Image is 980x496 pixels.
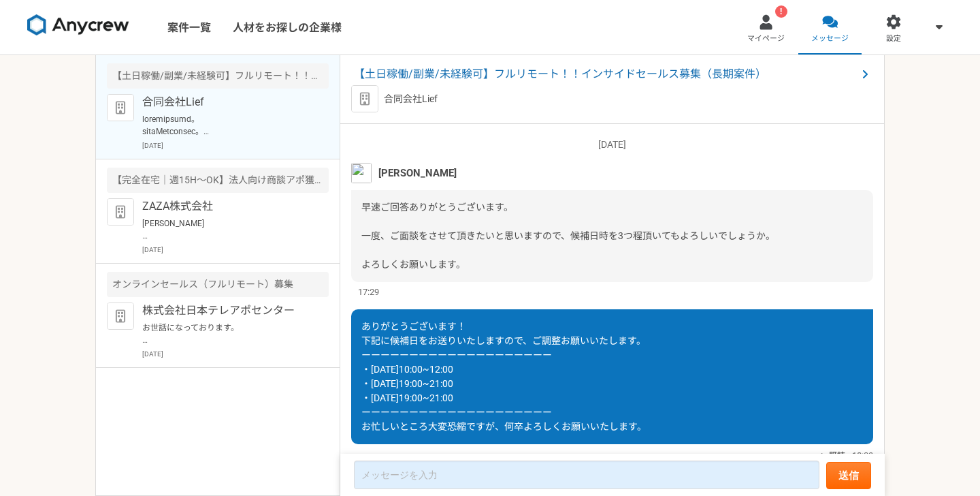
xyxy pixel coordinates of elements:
[886,33,901,44] span: 設定
[142,245,329,255] p: [DATE]
[361,321,647,432] span: ありがとうございます！ 下記に候補日をお送りいたしますので、ご調整お願いいたします。 ーーーーーーーーーーーーーーーーーーーー ・[DATE]10:00~12:00 ・[DATE]19:00~2...
[351,138,873,152] p: [DATE]
[107,198,134,226] img: default_org_logo-42cde973f59100197ec2c8e796e4974ac8490bb5b08a0eb061ff975e4574aa76.png
[811,33,849,44] span: メッセージ
[142,113,310,138] p: loremipsumd。 sitaMetconsec。 adipiscingelitseddoeiusmodte。 incididuntutlaboreetdol、 magnaaliquaeni...
[852,449,873,462] span: 18:03
[142,94,310,110] p: 合同会社Lief
[107,303,134,330] img: default_org_logo-42cde973f59100197ec2c8e796e4974ac8490bb5b08a0eb061ff975e4574aa76.png
[384,92,438,106] p: 合同会社Lief
[775,5,787,18] div: !
[107,63,329,89] div: 【土日稼働/副業/未経験可】フルリモート！！インサイドセールス募集（長期案件）
[142,198,310,215] p: ZAZA株式会社
[27,14,129,36] img: 8DqYSo04kwAAAAASUVORK5CYII=
[351,85,378,112] img: default_org_logo-42cde973f59100197ec2c8e796e4974ac8490bb5b08a0eb061ff975e4574aa76.png
[747,33,785,44] span: マイページ
[142,349,329,359] p: [DATE]
[826,462,871,489] button: 送信
[107,94,134,121] img: default_org_logo-42cde973f59100197ec2c8e796e4974ac8490bb5b08a0eb061ff975e4574aa76.png
[829,448,845,464] span: 既読
[142,303,310,319] p: 株式会社日本テレアポセンター
[354,66,857,82] span: 【土日稼働/副業/未経験可】フルリモート！！インサイドセールス募集（長期案件）
[142,217,310,242] p: [PERSON_NAME] お世話になっております。 ZAZA株式会社の[PERSON_NAME]です。 本案件ですが、営業対象となる企業様の営業時間に合わせ、平日日中のご稼働がメインでできる方...
[378,166,457,181] span: [PERSON_NAME]
[107,168,329,193] div: 【完全在宅｜週15H〜OK】法人向け商談アポ獲得をお願いします！
[142,322,310,346] p: お世話になっております。 プロフィール拝見してとても魅力的なご経歴で、 ぜひ一度、弊社面談をお願いできないでしょうか？ [URL][DOMAIN_NAME][DOMAIN_NAME] 当社ですが...
[358,285,379,298] span: 17:29
[361,202,775,270] span: 早速ご回答ありがとうございます。 一度、ご面談をさせて頂きたいと思いますので、候補日時を3つ程頂いてもよろしいでしょうか。 よろしくお願いします。
[107,272,329,297] div: オンラインセールス（フルリモート）募集
[351,163,372,183] img: unnamed.png
[142,140,329,151] p: [DATE]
